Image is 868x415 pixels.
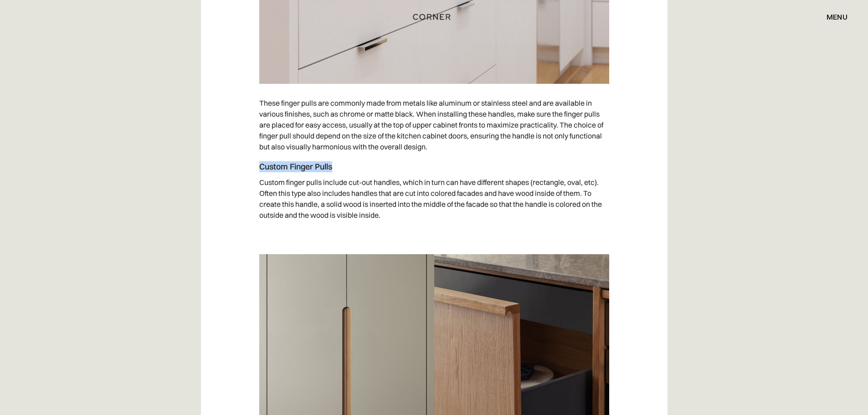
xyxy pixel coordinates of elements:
a: home [403,11,465,23]
div: menu [817,9,847,25]
h4: Custom Finger Pulls [259,161,609,172]
p: ‍ [259,225,609,245]
p: Custom finger pulls include cut-out handles, which in turn can have different shapes (rectangle, ... [259,172,609,225]
p: These finger pulls are commonly made from metals like aluminum or stainless steel and are availab... [259,93,609,157]
div: menu [827,13,847,20]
